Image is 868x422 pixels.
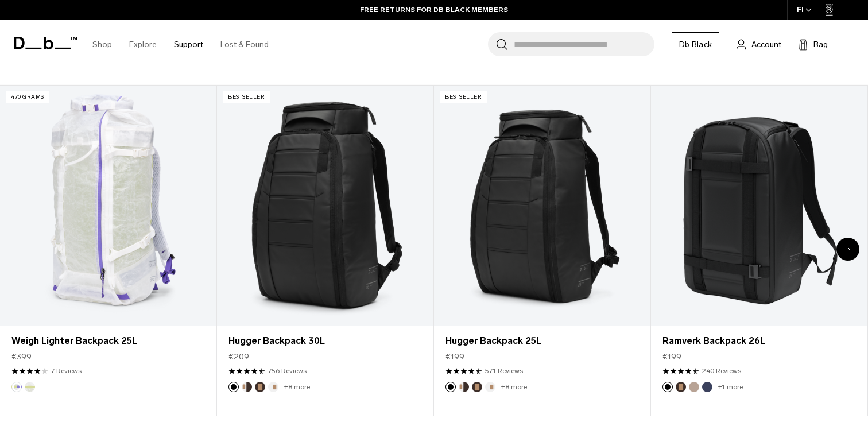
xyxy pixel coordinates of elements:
[651,86,867,326] a: Ramverk Backpack 26L
[92,24,112,65] a: Shop
[485,382,495,392] button: Oatmilk
[459,382,469,392] button: Cappuccino
[217,86,433,326] a: Hugger Backpack 30L
[485,366,523,376] a: 571 reviews
[174,24,203,65] a: Support
[268,382,278,392] button: Oatmilk
[689,382,699,392] button: Fogbow Beige
[813,38,828,51] span: Bag
[284,383,310,391] a: +8 more
[25,382,35,392] button: Diffusion
[445,351,464,363] span: €199
[445,334,638,348] a: Hugger Backpack 25L
[217,85,434,416] div: 2 / 20
[434,86,650,326] a: Hugger Backpack 25L
[799,37,828,51] button: Bag
[440,91,487,103] p: Bestseller
[836,238,859,261] div: Next slide
[228,351,249,363] span: €209
[676,382,686,392] button: Espresso
[6,91,49,103] p: 470 grams
[228,334,421,348] a: Hugger Backpack 30L
[268,366,307,376] a: 756 reviews
[51,366,82,376] a: 7 reviews
[255,382,265,392] button: Espresso
[718,383,743,391] a: +1 more
[702,366,741,376] a: 240 reviews
[662,351,681,363] span: €199
[501,383,527,391] a: +8 more
[472,382,482,392] button: Espresso
[220,24,269,65] a: Lost & Found
[84,20,277,69] nav: Main Navigation
[434,85,651,416] div: 3 / 20
[11,382,22,392] button: Aurora
[242,382,252,392] button: Cappuccino
[228,382,239,392] button: Black Out
[223,91,270,103] p: Bestseller
[662,334,855,348] a: Ramverk Backpack 26L
[11,334,204,348] a: Weigh Lighter Backpack 25L
[651,85,868,416] div: 4 / 20
[11,351,32,363] span: €399
[129,24,157,65] a: Explore
[737,37,781,51] a: Account
[360,5,508,15] a: FREE RETURNS FOR DB BLACK MEMBERS
[445,382,456,392] button: Black Out
[702,382,712,392] button: Blue Hour
[751,38,781,51] span: Account
[662,382,673,392] button: Black Out
[672,32,719,56] a: Db Black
